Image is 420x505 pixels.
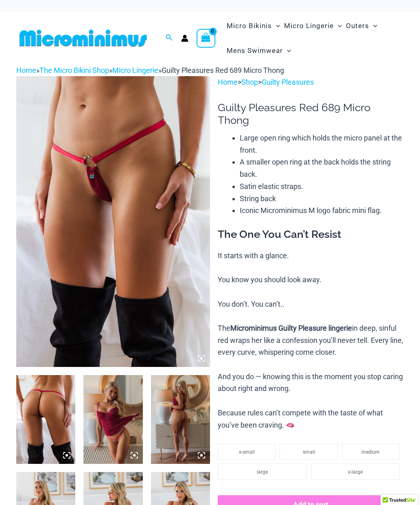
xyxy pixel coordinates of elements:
h1: Guilty Pleasures Red 689 Micro Thong [218,101,404,127]
a: View Shopping Cart, empty [197,29,215,48]
a: Account icon link [181,35,188,42]
li: Satin elastic straps. [240,180,404,193]
span: Guilty Pleasures Red 689 Micro Thong [162,66,284,75]
span: medium [361,449,380,455]
a: Home [16,66,36,75]
p: It starts with a glance. You know you should look away. You don’t. You can’t.. The in deep, sinfu... [218,250,404,431]
a: Mens SwimwearMenu ToggleMenu Toggle [225,38,293,63]
span: small [303,449,315,455]
span: x-small [239,449,255,455]
a: Search icon link [166,33,173,43]
img: Guilty Pleasures Red 1260 Slip 689 Micro [151,375,210,464]
a: Micro Lingerie [112,66,158,75]
li: String back [240,193,404,205]
a: Micro LingerieMenu ToggleMenu Toggle [282,13,344,38]
nav: Site Navigation [223,12,404,64]
span: Menu Toggle [283,40,291,61]
a: Home [218,78,238,86]
li: Large open ring which holds the micro panel at the front. [240,132,404,156]
li: Iconic Microminimus M logo fabric mini flag. [240,204,404,217]
span: Menu Toggle [334,15,342,36]
li: large [218,463,306,480]
li: x-large [311,463,400,480]
span: Menu Toggle [272,15,280,36]
li: medium [342,444,400,460]
a: Guilty Pleasures [262,78,314,86]
img: Guilty Pleasures Red 689 Micro [16,76,210,367]
a: The Micro Bikini Shop [39,66,109,75]
p: > > [218,76,404,88]
span: Mens Swimwear [227,40,283,61]
li: A smaller open ring at the back holds the string back. [240,156,404,180]
span: Micro Bikinis [227,15,272,36]
a: Micro BikinisMenu ToggleMenu Toggle [225,13,282,38]
img: MM SHOP LOGO FLAT [16,29,150,47]
li: small [280,444,337,460]
span: » » » [16,66,284,75]
a: Shop [241,78,258,86]
img: Guilty Pleasures Red 1260 Slip 689 Micro [83,375,142,464]
b: Microminimus Guilty Pleasure lingerie [230,324,352,332]
h3: The One You Can’t Resist [218,228,404,242]
li: x-small [218,444,276,460]
a: OutersMenu ToggleMenu Toggle [344,13,379,38]
span: Menu Toggle [369,15,377,36]
img: Guilty Pleasures Red 689 Micro [16,375,75,464]
span: large [257,469,268,475]
span: Micro Lingerie [284,15,334,36]
span: x-large [348,469,363,475]
span: Outers [346,15,369,36]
